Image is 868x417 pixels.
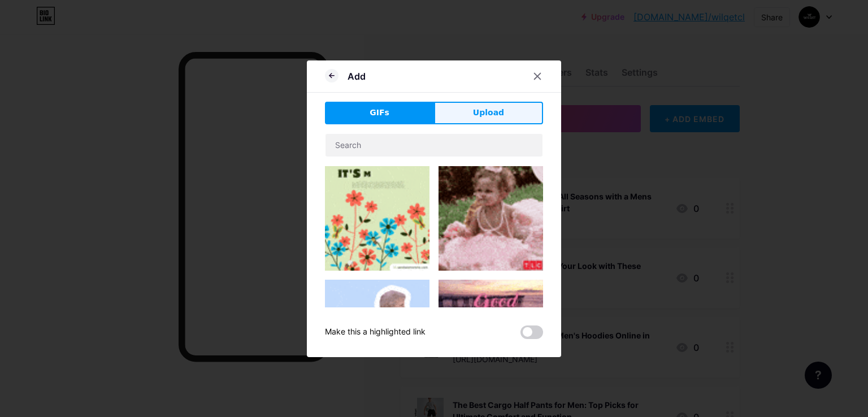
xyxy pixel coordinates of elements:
[325,134,542,157] input: Search
[325,102,434,124] button: GIFs
[370,107,389,119] span: GIFs
[325,325,426,339] div: Make this a highlighted link
[325,280,429,384] img: Gihpy
[434,102,543,124] button: Upload
[348,69,366,83] div: Add
[473,107,504,119] span: Upload
[439,280,543,351] img: Gihpy
[439,166,543,271] img: Gihpy
[325,166,429,271] img: Gihpy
